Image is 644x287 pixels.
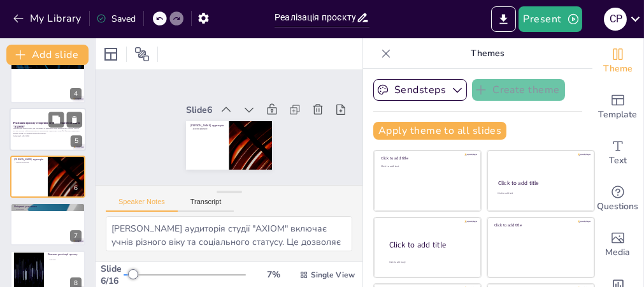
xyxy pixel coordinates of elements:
[190,124,225,128] p: [PERSON_NAME] аудиторія
[389,260,469,263] div: Click to add body
[592,130,643,176] div: Add text boxes
[10,8,87,29] button: My Library
[186,104,212,116] div: Slide 6
[71,135,82,147] div: 5
[13,127,82,134] p: Презентація бізнес-плану для створення та відкриття студії математичної освіти "AXIOM", що має на...
[190,128,225,130] p: цільова аудиторія
[592,176,643,222] div: Get real-time input from your audience
[14,161,44,164] p: цільова аудиторія
[13,135,82,137] p: Generated with [URL]
[178,198,234,212] button: Transcript
[134,47,150,62] span: Position
[10,61,85,103] div: 4
[472,79,565,101] button: Create theme
[259,269,289,281] div: 7 %
[10,156,85,198] div: https://cdn.sendsteps.com/images/logo/sendsteps_logo_white.pnghttps://cdn.sendsteps.com/images/lo...
[519,6,582,32] button: Present
[14,158,44,161] p: [PERSON_NAME] аудиторія
[599,108,638,122] span: Template
[609,154,627,168] span: Text
[106,216,352,251] textarea: [PERSON_NAME] аудиторія студії "AXIOM" включає учнів різного віку та соціального статусу. Це дозв...
[67,112,82,127] button: Delete Slide
[106,198,178,212] button: Speaker Notes
[373,122,506,140] button: Apply theme to all slides
[603,62,633,76] span: Theme
[101,263,124,287] div: Slide 6 / 16
[373,79,467,101] button: Sendsteps
[604,8,627,31] div: С Р
[70,88,82,99] div: 4
[381,165,472,168] div: Click to add text
[311,270,355,280] span: Single View
[48,253,82,256] p: Виклики реалізації проєкту
[592,84,643,130] div: Add ready made slides
[13,121,80,128] strong: Реалізація проєкту створення студії математичної освіти "АХІОМ"
[275,8,356,27] input: Insert title
[14,66,82,69] p: конкурентні переваги
[497,192,582,195] div: Click to add text
[491,6,516,32] button: Export to PowerPoint
[396,38,580,69] p: Themes
[101,44,121,64] div: Layout
[96,13,136,25] div: Saved
[389,239,471,250] div: Click to add title
[48,112,64,127] button: Duplicate Slide
[494,223,585,228] div: Click to add title
[606,246,631,260] span: Media
[592,222,643,268] div: Add images, graphics, shapes or video
[597,200,639,214] span: Questions
[604,6,627,32] button: С Р
[14,205,82,209] p: Очікувані результати
[592,38,643,84] div: Change the overall theme
[10,203,85,245] div: https://cdn.sendsteps.com/images/logo/sendsteps_logo_white.pnghttps://cdn.sendsteps.com/images/lo...
[498,179,583,187] div: Click to add title
[14,63,82,66] p: Конкурентні переваги
[14,209,82,211] p: результати
[70,230,82,242] div: 7
[48,258,82,261] p: виклики
[381,156,472,161] div: Click to add title
[70,182,82,194] div: 6
[6,45,89,65] button: Add slide
[10,108,86,151] div: https://cdn.sendsteps.com/images/logo/sendsteps_logo_white.pnghttps://cdn.sendsteps.com/images/lo...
